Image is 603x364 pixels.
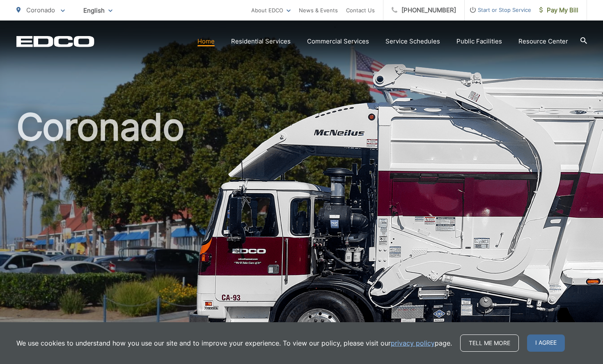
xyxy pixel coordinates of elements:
[456,36,502,46] a: Public Facilities
[77,3,119,18] span: English
[460,334,519,352] a: Tell me more
[539,5,578,15] span: Pay My Bill
[391,338,435,348] a: privacy policy
[16,338,452,348] p: We use cookies to understand how you use our site and to improve your experience. To view our pol...
[299,5,338,15] a: News & Events
[346,5,375,15] a: Contact Us
[251,5,291,15] a: About EDCO
[16,36,94,47] a: EDCD logo. Return to the homepage.
[385,36,440,46] a: Service Schedules
[307,36,369,46] a: Commercial Services
[197,36,215,46] a: Home
[231,36,291,46] a: Residential Services
[527,334,565,352] span: I agree
[518,36,568,46] a: Resource Center
[26,6,55,14] span: Coronado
